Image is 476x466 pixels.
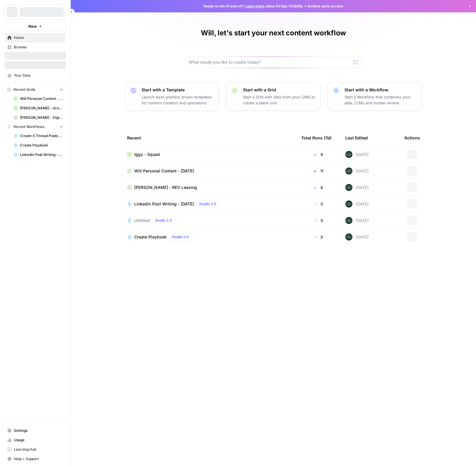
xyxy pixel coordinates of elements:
a: Iggy - Squad [127,152,292,157]
a: Home [5,33,66,42]
span: [PERSON_NAME] - REV Leasing [134,185,197,190]
div: 0 [301,218,336,223]
span: Create Playbook [134,234,167,240]
span: Create X Thread Posts from Linkedin [20,133,63,139]
span: Untitled [134,218,150,223]
p: Start with a Grid [243,87,316,93]
div: [DATE] [345,217,369,224]
button: Recent Workflows [5,122,66,131]
span: Home [14,35,63,40]
img: lkqc6w5wqsmhugm7jkiokl0d6w4g [345,184,352,191]
div: 0 [301,234,336,240]
span: Recent Workflows [14,124,44,129]
span: Browse [14,45,63,50]
div: [DATE] [345,167,369,174]
button: New [5,22,66,31]
p: Start with a Template [142,87,214,93]
span: Linkedin Post Writing - [DATE] [20,152,63,157]
a: UntitledStudio 2.0 [127,217,292,224]
div: [DATE] [345,200,369,208]
span: Will Personal Content - [DATE] [20,96,63,101]
div: 11 [301,168,336,174]
span: Your Data [14,73,63,78]
span: Studio 2.0 [172,234,189,240]
a: [PERSON_NAME] - Ground Content - [DATE] [11,103,66,113]
span: Iggy - Squad [134,152,160,157]
img: lkqc6w5wqsmhugm7jkiokl0d6w4g [345,233,352,241]
span: [PERSON_NAME] - Ground Content - [DATE] [20,106,63,111]
h1: Will, let's start your next content workflow [201,28,346,38]
span: [PERSON_NAME] - Digital Wealth Insider [20,115,63,120]
button: Start with a TemplateLaunch best-practice driven templates for content creation and operations [125,82,219,111]
a: Settings [5,426,66,435]
button: Help + Support [5,454,66,464]
div: 0 [301,201,336,207]
div: Recent [127,130,292,146]
span: Studio 2.0 [199,201,216,207]
a: [PERSON_NAME] - REV Leasing [127,185,292,190]
input: What would you like to create today? [189,59,351,65]
button: Start with a WorkflowStart a Workflow that combines your data, LLMs and human review [328,82,422,111]
div: Actions [404,130,420,146]
span: Linkedin Post Writing - [DATE] [134,201,194,207]
a: Linkedin Post Writing - [DATE] [11,150,66,159]
div: [DATE] [345,184,369,191]
a: Your Data [5,71,66,80]
a: Learn more [245,4,265,8]
a: Create Playbook [11,141,66,150]
a: Learning Hub [5,445,66,454]
a: Create PlaybookStudio 2.0 [127,233,292,241]
span: Recent Grids [14,87,35,92]
a: Will Personal Content - [DATE] [127,168,292,174]
img: lkqc6w5wqsmhugm7jkiokl0d6w4g [345,151,352,158]
span: Help + Support [14,456,63,462]
a: Browse [5,42,66,52]
p: Start a Workflow that combines your data, LLMs and human review [344,94,417,106]
p: Launch best-practice driven templates for content creation and operations [142,94,214,106]
p: Start with a Workflow [344,87,417,93]
div: Total Runs (7d) [301,130,331,146]
button: Start with a GridStart a Grid with data from your CMS or create a blank one [226,82,321,111]
div: [DATE] [345,151,369,158]
span: Usage [14,437,63,443]
span: Ready to win AI search? about AirOps Visibility [203,4,303,9]
img: lkqc6w5wqsmhugm7jkiokl0d6w4g [345,200,352,208]
span: Will Personal Content - [DATE] [134,168,194,174]
p: Start a Grid with data from your CMS or create a blank one [243,94,316,106]
div: 8 [301,152,336,157]
div: 6 [301,185,336,190]
div: Last Edited [345,130,368,146]
a: Will Personal Content - [DATE] [11,94,66,103]
img: lkqc6w5wqsmhugm7jkiokl0d6w4g [345,167,352,174]
div: [DATE] [345,233,369,241]
span: Learning Hub [14,447,63,452]
span: New [28,23,37,29]
span: Actions early access [308,4,343,9]
span: Create Playbook [20,143,63,148]
a: Create X Thread Posts from Linkedin [11,131,66,141]
span: Studio 2.0 [155,218,172,223]
button: Recent Grids [5,85,66,94]
img: lkqc6w5wqsmhugm7jkiokl0d6w4g [345,217,352,224]
a: [PERSON_NAME] - Digital Wealth Insider [11,113,66,122]
span: Settings [14,428,63,433]
a: Usage [5,435,66,445]
a: Linkedin Post Writing - [DATE]Studio 2.0 [127,200,292,208]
